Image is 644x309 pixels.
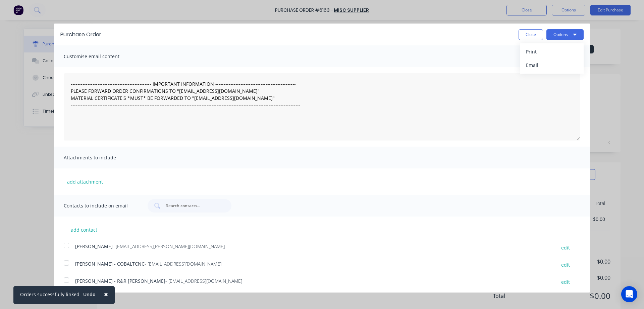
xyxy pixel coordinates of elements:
[165,202,221,209] input: Search contacts...
[97,286,115,302] button: Close
[113,243,225,249] span: - [EMAIL_ADDRESS][PERSON_NAME][DOMAIN_NAME]
[104,289,108,299] span: ×
[64,225,104,235] button: add contact
[520,45,584,59] button: Print
[145,261,221,267] span: - [EMAIL_ADDRESS][DOMAIN_NAME]
[79,289,99,300] button: Undo
[546,29,584,40] button: Options
[20,291,79,298] div: Orders successfully linked
[557,277,574,286] button: edit
[526,60,578,70] div: Email
[75,261,145,267] span: [PERSON_NAME] - COBALTCNC
[60,31,101,39] div: Purchase Order
[64,153,138,162] span: Attachments to include
[75,278,165,284] span: [PERSON_NAME] - R&R [PERSON_NAME]
[165,278,242,284] span: - [EMAIL_ADDRESS][DOMAIN_NAME]
[64,201,138,210] span: Contacts to include on email
[64,177,106,187] button: add attachment
[526,47,578,56] div: Print
[519,29,543,40] button: Close
[557,260,574,269] button: edit
[64,73,580,141] textarea: ------------------------------------------------ IMPORTANT INFORMATION --------------------------...
[557,243,574,252] button: edit
[75,243,113,249] span: [PERSON_NAME]
[64,52,138,61] span: Customise email content
[520,59,584,72] button: Email
[621,286,637,302] div: Open Intercom Messenger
